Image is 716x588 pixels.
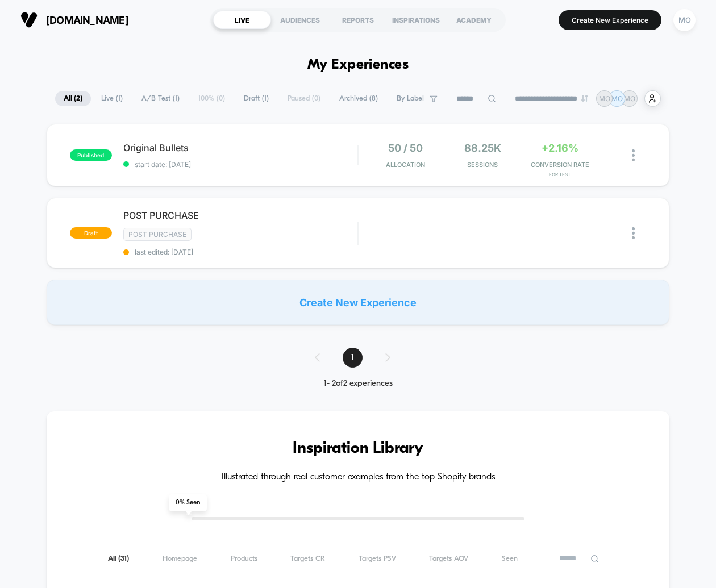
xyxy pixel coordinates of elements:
[632,149,635,161] img: close
[429,554,468,563] span: Targets AOV
[447,161,518,169] span: Sessions
[169,494,207,511] span: 0 % Seen
[542,142,578,154] span: +2.16%
[17,11,132,29] button: [DOMAIN_NAME]
[611,94,623,103] p: MO
[133,91,188,106] span: A/B Test ( 1 )
[559,10,661,30] button: Create New Experience
[271,11,329,29] div: AUDIENCES
[123,228,192,241] span: Post Purchase
[581,95,588,102] img: end
[388,142,423,154] span: 50 / 50
[524,161,596,169] span: CONVERSION RATE
[307,57,409,73] h1: My Experiences
[123,248,357,256] span: last edited: [DATE]
[599,94,610,103] p: MO
[386,161,425,169] span: Allocation
[329,11,387,29] div: REPORTS
[123,210,357,221] span: POST PURCHASE
[387,11,445,29] div: INSPIRATIONS
[464,142,501,154] span: 88.25k
[624,94,635,103] p: MO
[123,160,357,169] span: start date: [DATE]
[397,94,424,103] span: By Label
[123,142,357,153] span: Original Bullets
[163,554,197,563] span: Homepage
[81,472,635,483] h4: Illustrated through real customer examples from the top Shopify brands
[213,11,271,29] div: LIVE
[55,91,91,106] span: All ( 2 )
[331,91,386,106] span: Archived ( 8 )
[20,11,38,28] img: Visually logo
[445,11,503,29] div: ACADEMY
[502,554,518,563] span: Seen
[524,172,596,177] span: for Test
[343,348,363,368] span: 1
[235,91,277,106] span: Draft ( 1 )
[290,554,325,563] span: Targets CR
[47,280,669,325] div: Create New Experience
[70,149,112,161] span: published
[118,555,129,562] span: ( 31 )
[81,440,635,458] h3: Inspiration Library
[46,14,128,26] span: [DOMAIN_NAME]
[231,554,257,563] span: Products
[632,227,635,239] img: close
[70,227,112,239] span: draft
[359,554,396,563] span: Targets PSV
[670,9,699,32] button: MO
[303,379,413,389] div: 1 - 2 of 2 experiences
[108,554,129,563] span: All
[673,9,696,31] div: MO
[93,91,131,106] span: Live ( 1 )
